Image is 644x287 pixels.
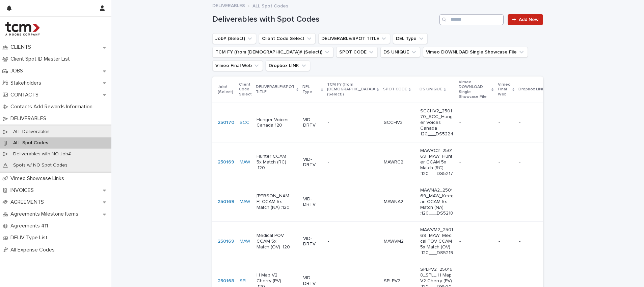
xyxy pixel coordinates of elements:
[5,22,40,36] img: 4hMmSqQkux38exxPVZHQ
[257,117,290,129] p: Hunger Voices Canada 120
[8,211,84,217] p: Agreements Milestone Items
[212,15,437,24] h1: Deliverables with Spot Codes
[218,278,234,284] a: 250168
[384,198,405,205] p: MAWNA2
[212,182,564,222] tr: 250169 MAW [PERSON_NAME] CCAM 5x Match (NA) :120VID-DRTV-MAWNA2MAWNA2 MAWNA2_250169_MAW_Keegan CC...
[8,199,49,205] p: AGREEMENTS
[499,277,501,284] p: -
[459,237,462,244] p: -
[256,83,295,96] p: DELIVERABLE/SPOT TITLE
[8,44,36,50] p: CLIENTS
[327,81,375,98] p: TCM FY (from [DEMOGRAPHIC_DATA]# (Select))
[508,14,543,25] a: Add New
[302,83,319,96] p: DEL Type
[212,47,333,58] button: TCM FY (from Job# (Select))
[328,278,361,284] p: -
[420,187,454,216] p: MAWNA2_250169_MAW_Keegan CCAM 5x Match (NA) :120___DS5218
[239,81,252,98] p: Client Code Select
[257,193,290,210] p: [PERSON_NAME] CCAM 5x Match (NA) :120
[8,56,75,62] p: Client Spot ID Master List
[499,237,501,244] p: -
[218,239,234,244] a: 250169
[328,199,361,205] p: -
[459,198,462,205] p: -
[423,47,528,58] button: Vimeo DOWNLOAD Single Showcase File
[8,223,53,229] p: Agreements 411
[420,86,442,93] p: DS UNIQUE
[318,33,390,44] button: DELIVERABLE/SPOT TITLE
[519,17,539,22] span: Add New
[519,277,522,284] p: -
[212,60,263,71] button: Vimeo Final Web
[328,239,361,244] p: -
[519,118,522,126] p: -
[8,115,52,122] p: DELIVERABLES
[266,60,310,71] button: Dropbox LINK
[257,233,290,250] p: Medical POV CCAM 5x Match (OV) :120
[303,275,322,287] p: VID-DRTV
[8,187,39,194] p: INVOICES
[384,158,405,165] p: MAWRC2
[252,2,288,9] p: ALL Spot Codes
[8,80,47,86] p: Stakeholders
[8,129,55,135] p: ALL Deliverables
[336,47,378,58] button: SPOT CODE
[459,158,462,165] p: -
[8,104,98,110] p: Contacts Add Rewards Information
[212,142,564,182] tr: 250169 MAW Hunter CCAM 5x Match (RC) :120VID-DRTV-MAWRC2MAWRC2 MAWRC2_250169_MAW_Hunter CCAM 5x M...
[519,158,522,165] p: -
[519,237,522,244] p: -
[303,236,322,247] p: VID-DRTV
[240,199,250,205] a: MAW
[212,1,245,9] a: DELIVERABLES
[218,199,234,205] a: 250169
[459,277,462,284] p: -
[8,151,76,157] p: Deliverables with NO Job#
[384,277,402,284] p: SPLPV2
[240,120,249,126] a: SCC
[499,118,501,126] p: -
[499,198,501,205] p: -
[218,83,235,96] p: Job# (Select)
[8,175,70,182] p: Vimeo Showcase Links
[383,86,407,93] p: SPOT CODE
[240,239,250,244] a: MAW
[8,162,73,168] p: Spots w/ NO Spot Codes
[240,159,250,165] a: MAW
[303,117,322,129] p: VID-DRTV
[8,92,44,98] p: CONTACTS
[8,247,60,253] p: All Expense Codes
[498,81,511,98] p: Vimeo Final Web
[240,278,248,284] a: SPL
[303,157,322,168] p: VID-DRTV
[459,79,490,101] p: Vimeo DOWNLOAD Single Showcase File
[218,159,234,165] a: 250169
[518,86,544,93] p: Dropbox LINK
[519,198,522,205] p: -
[420,148,454,176] p: MAWRC2_250169_MAW_Hunter CCAM 5x Match (RC) :120___DS5217
[459,118,462,126] p: -
[259,33,316,44] button: Client Code Select
[328,120,361,126] p: -
[212,222,564,261] tr: 250169 MAW Medical POV CCAM 5x Match (OV) :120VID-DRTV-MAWVM2MAWVM2 MAWVM2_250169_MAW_Medical POV...
[499,158,501,165] p: -
[8,68,28,74] p: JOBS
[218,120,234,126] a: 250170
[439,14,504,25] input: Search
[303,196,322,208] p: VID-DRTV
[212,103,564,142] tr: 250170 SCC Hunger Voices Canada 120VID-DRTV-SCCHV2SCCHV2 SCCHV2_250170_SCC_Hunger Voices Canada 1...
[420,227,454,256] p: MAWVM2_250169_MAW_Medical POV CCAM 5x Match (OV) :120___DS5219
[420,108,454,137] p: SCCHV2_250170_SCC_Hunger Voices Canada 120___DS5224
[393,33,428,44] button: DEL Type
[8,140,54,146] p: ALL Spot Codes
[257,154,290,171] p: Hunter CCAM 5x Match (RC) :120
[380,47,420,58] button: DS UNIQUE
[384,118,404,126] p: SCCHV2
[212,33,256,44] button: Job# (Select)
[384,237,405,244] p: MAWVM2
[8,235,53,241] p: DELIV Type List
[328,159,361,165] p: -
